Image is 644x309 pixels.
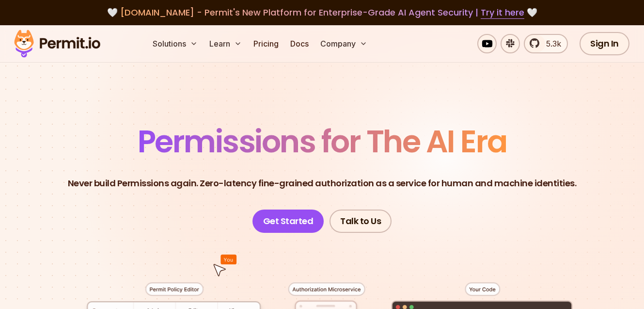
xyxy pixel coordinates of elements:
[149,34,202,53] button: Solutions
[481,6,524,19] a: Try it here
[286,34,313,53] a: Docs
[120,6,524,18] span: [DOMAIN_NAME] - Permit's New Platform for Enterprise-Grade AI Agent Security |
[252,210,324,233] a: Get Started
[138,120,507,163] span: Permissions for The AI Era
[540,38,561,49] span: 5.3k
[250,34,283,53] a: Pricing
[316,34,371,53] button: Company
[580,32,629,55] a: Sign In
[205,34,246,53] button: Learn
[10,27,105,60] img: Permit logo
[330,210,392,233] a: Talk to Us
[524,34,568,53] a: 5.3k
[68,177,577,190] p: Never build Permissions again. Zero-latency fine-grained authorization as a service for human and...
[23,6,621,19] div: 🤍 🤍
